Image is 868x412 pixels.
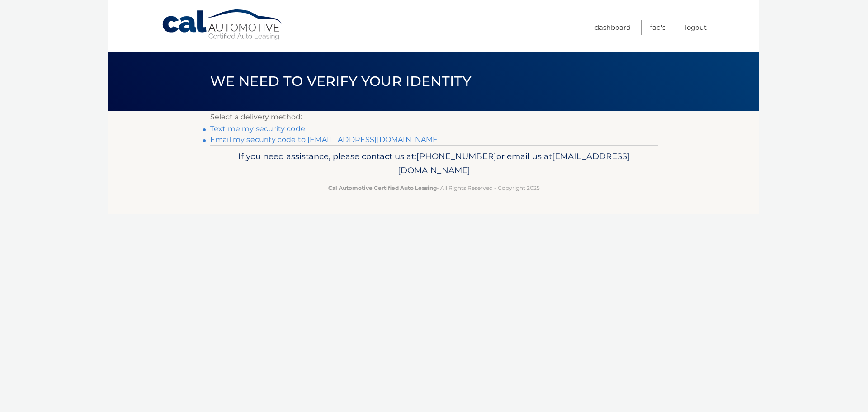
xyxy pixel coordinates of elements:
a: Logout [685,20,707,35]
span: [PHONE_NUMBER] [416,151,496,161]
a: Text me my security code [210,124,305,133]
strong: Cal Automotive Certified Auto Leasing [328,185,437,191]
a: Cal Automotive [161,9,283,41]
p: - All Rights Reserved - Copyright 2025 [216,183,652,193]
a: FAQ's [650,20,665,35]
span: We need to verify your identity [210,73,471,90]
p: If you need assistance, please contact us at: or email us at [216,149,652,178]
a: Email my security code to [EMAIL_ADDRESS][DOMAIN_NAME] [210,135,440,144]
p: Select a delivery method: [210,111,658,123]
a: Dashboard [594,20,631,35]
